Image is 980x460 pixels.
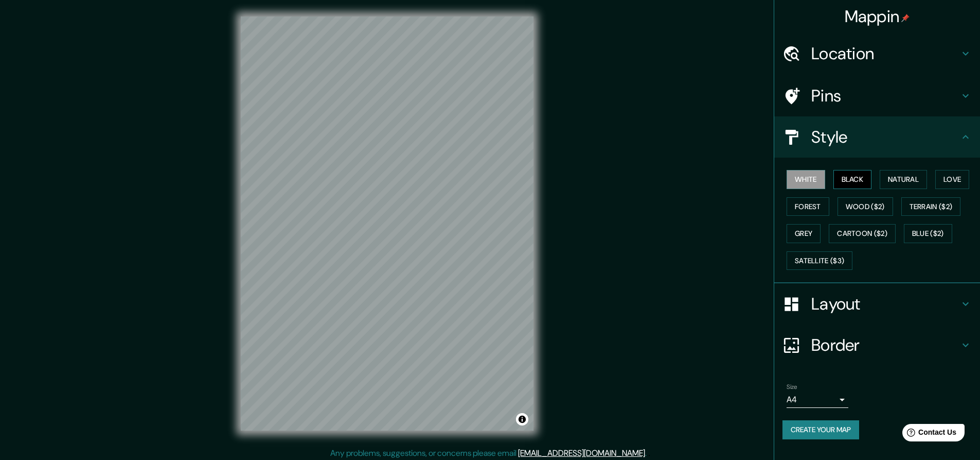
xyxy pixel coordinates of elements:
[935,170,969,189] button: Love
[787,197,829,216] button: Forest
[330,447,647,459] p: Any problems, suggestions, or concerns please email .
[648,447,650,459] div: .
[888,420,969,449] iframe: Help widget launcher
[829,224,896,243] button: Cartoon ($2)
[811,294,959,314] h4: Layout
[647,447,648,459] div: .
[833,170,872,189] button: Black
[516,413,528,425] button: Toggle attribution
[774,75,980,116] div: Pins
[774,283,980,325] div: Layout
[811,86,959,106] h4: Pins
[904,224,952,243] button: Blue ($2)
[901,14,910,22] img: pin-icon.png
[838,197,893,216] button: Wood ($2)
[811,43,959,64] h4: Location
[787,383,797,391] label: Size
[774,325,980,366] div: Border
[787,224,821,243] button: Grey
[811,127,959,147] h4: Style
[787,170,825,189] button: White
[241,16,533,431] canvas: Map
[518,448,645,458] a: [EMAIL_ADDRESS][DOMAIN_NAME]
[787,251,852,270] button: Satellite ($3)
[787,391,848,408] div: A4
[774,116,980,158] div: Style
[845,6,910,27] h4: Mappin
[774,33,980,74] div: Location
[901,197,961,216] button: Terrain ($2)
[782,420,859,439] button: Create your map
[811,335,959,355] h4: Border
[880,170,927,189] button: Natural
